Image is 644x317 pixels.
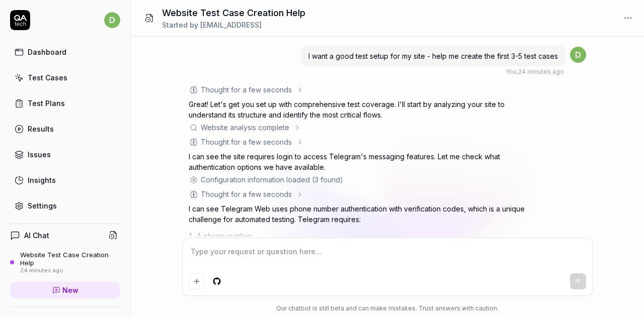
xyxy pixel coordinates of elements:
a: New [10,282,120,298]
p: I can see the site requires login to access Telegram's messaging features. Let me check what auth... [189,151,541,172]
li: A phone number [197,229,541,243]
span: You [506,68,517,75]
span: I want a good test setup for my site - help me create the first 3-5 test cases [308,52,558,60]
h4: AI Chat [24,230,49,241]
div: Test Cases [28,72,67,83]
div: Insights [28,175,56,185]
span: d [104,12,120,28]
div: Thought for a few seconds [201,137,292,147]
button: d [104,10,120,30]
span: d [570,47,586,63]
div: Started by [162,20,305,30]
p: I can see Telegram Web uses phone number authentication with verification codes, which is a uniqu... [189,203,541,225]
div: Our chatbot is still beta and can make mistakes. Trust answers with caution. [182,304,593,313]
div: Issues [28,149,51,160]
a: Settings [10,196,120,216]
a: Results [10,119,120,139]
span: New [62,285,78,295]
div: Thought for a few seconds [201,189,292,199]
a: Test Cases [10,68,120,87]
a: Dashboard [10,42,120,62]
div: , 24 minutes ago [506,67,564,76]
div: Dashboard [28,47,66,57]
a: Website Test Case Creation Help24 minutes ago [10,251,120,274]
div: Test Plans [28,98,65,109]
div: Thought for a few seconds [201,84,292,95]
div: Settings [28,200,57,211]
div: Configuration information loaded (3 found) [201,174,343,185]
p: Great! Let's get you set up with comprehensive test coverage. I'll start by analyzing your site t... [189,99,541,120]
div: Website Test Case Creation Help [20,251,120,267]
a: Insights [10,170,120,190]
a: Test Plans [10,93,120,113]
div: 24 minutes ago [20,267,120,274]
span: [EMAIL_ADDRESS] [200,21,262,29]
h1: Website Test Case Creation Help [162,6,305,20]
div: Website analysis complete [201,122,289,133]
a: Issues [10,145,120,164]
div: Results [28,124,54,134]
button: Add attachment [189,273,205,289]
